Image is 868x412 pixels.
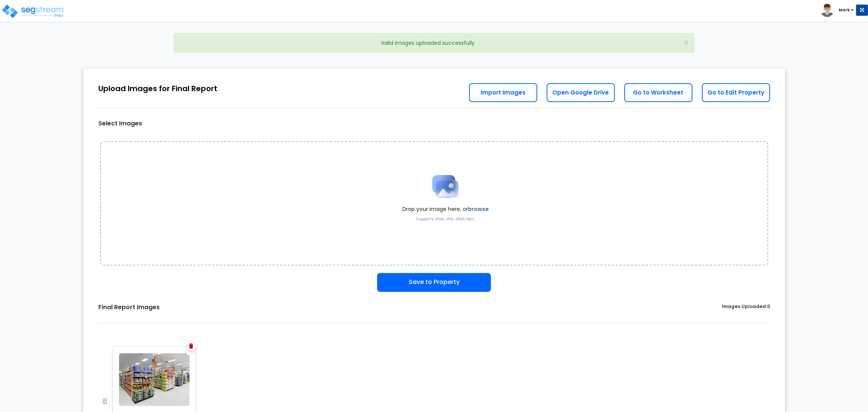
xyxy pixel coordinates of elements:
img: logo_pro_r.png [1,4,65,19]
label: Images Uploaded: [722,303,770,312]
b: Mark [839,7,850,13]
a: Import Images [469,83,537,102]
a: Open Google Drive [547,83,615,102]
span: × [684,37,689,48]
div: Upload Images for Final Report [98,83,217,94]
img: drag handle [100,397,109,406]
button: Save to Property [377,273,491,292]
label: Supports: PNG, JPG, JPEG, HEIC [416,217,475,222]
img: Trash Icon [189,343,193,349]
span: Drop your image here, or [402,205,489,213]
img: Upload Icon [426,168,464,205]
img: avatar.png [821,4,834,17]
label: Select Images [98,119,142,128]
a: Go to Edit Property [702,83,770,102]
label: Final Report Images [98,303,160,312]
a: Go to Worksheet [624,83,692,102]
label: browse [468,205,489,213]
button: Close [684,38,689,46]
span: 0 [767,303,770,310]
span: Valid images uploaded successfully [381,39,475,47]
